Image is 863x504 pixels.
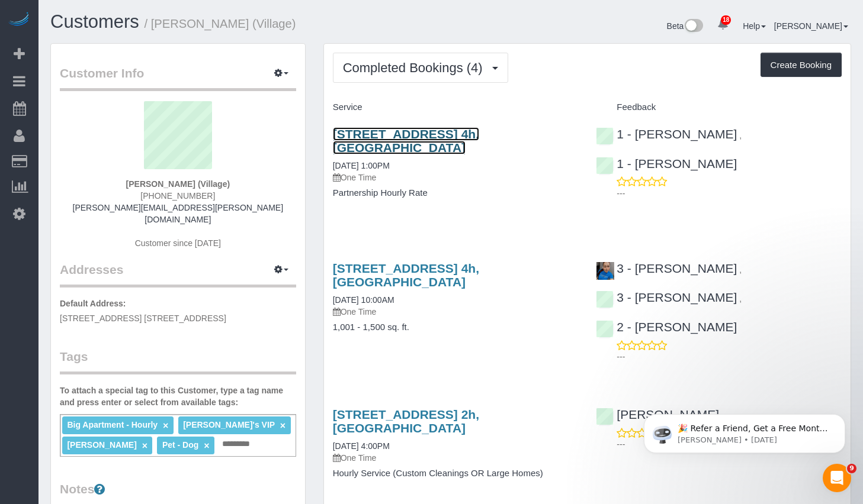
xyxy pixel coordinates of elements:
[333,322,579,332] h4: 1,001 - 1,500 sq. ft.
[60,314,226,323] span: [STREET_ADDRESS] [STREET_ADDRESS]
[60,348,296,374] legend: Tags
[617,438,842,450] p: ---
[60,298,126,309] label: Default Address:
[667,21,704,31] a: Beta
[60,385,296,408] label: To attach a special tag to this Customer, type a tag name and press enter or select from availabl...
[617,351,842,363] p: ---
[711,12,734,38] a: 18
[162,440,198,450] span: Pet - Dog
[333,127,479,154] a: [STREET_ADDRESS] 4h, [GEOGRAPHIC_DATA]
[823,464,851,492] iframe: Intercom live chat
[333,306,579,318] p: One Time
[135,238,221,248] span: Customer since [DATE]
[333,188,579,198] h4: Partnership Hourly Rate
[333,408,479,435] a: [STREET_ADDRESS] 2h, [GEOGRAPHIC_DATA]
[50,11,139,32] a: Customers
[721,15,731,25] span: 18
[596,157,737,170] a: 1 - [PERSON_NAME]
[73,203,284,224] a: [PERSON_NAME][EMAIL_ADDRESS][PERSON_NAME][DOMAIN_NAME]
[60,64,296,91] legend: Customer Info
[7,12,31,28] img: Automaid Logo
[333,261,479,289] a: [STREET_ADDRESS] 4h, [GEOGRAPHIC_DATA]
[739,265,742,274] span: ,
[743,21,766,31] a: Help
[333,161,390,170] a: [DATE] 1:00PM
[140,191,215,201] span: [PHONE_NUMBER]
[333,469,579,479] h4: Hourly Service (Custom Cleanings OR Large Homes)
[333,295,394,305] a: [DATE] 10:00AM
[596,127,737,141] a: 1 - [PERSON_NAME]
[163,421,168,431] a: ×
[333,172,579,183] p: One Time
[142,441,147,451] a: ×
[333,441,390,451] a: [DATE] 4:00PM
[333,102,579,112] h4: Service
[333,452,579,464] p: One Time
[67,420,158,429] span: Big Apartment - Hourly
[183,420,275,429] span: [PERSON_NAME]'s VIP
[126,179,230,189] strong: [PERSON_NAME] (Village)
[617,188,842,199] p: ---
[739,131,742,140] span: ,
[684,19,703,34] img: New interface
[204,441,209,451] a: ×
[596,290,737,304] a: 3 - [PERSON_NAME]
[333,53,508,83] button: Completed Bookings (4)
[596,320,737,334] a: 2 - [PERSON_NAME]
[596,102,842,112] h4: Feedback
[280,421,285,431] a: ×
[67,440,136,450] span: [PERSON_NAME]
[761,53,842,77] button: Create Booking
[145,17,296,30] small: / [PERSON_NAME] (Village)
[739,294,742,303] span: ,
[626,389,863,472] iframe: Intercom notifications message
[343,60,489,75] span: Completed Bookings (4)
[596,262,614,280] img: 3 - Geraldin Bastidas
[596,261,737,275] a: 3 - [PERSON_NAME]
[847,464,856,473] span: 9
[774,21,848,31] a: [PERSON_NAME]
